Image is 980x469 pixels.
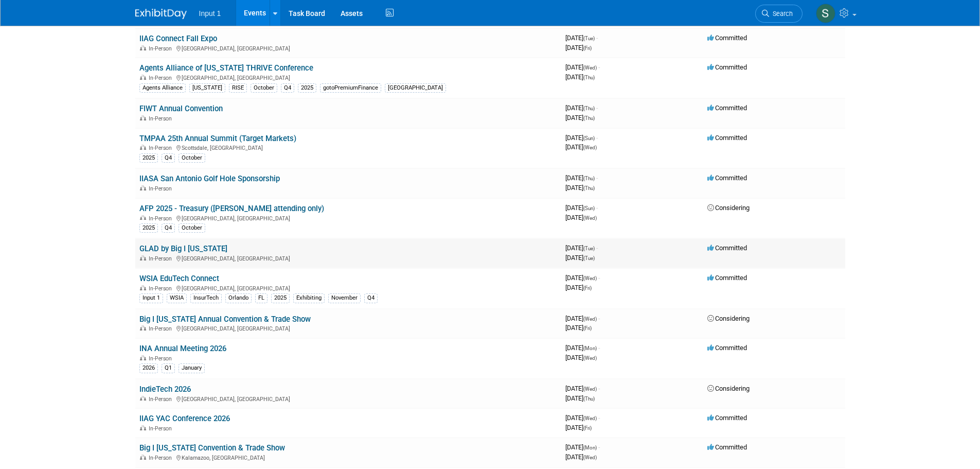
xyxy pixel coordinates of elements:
[583,135,595,141] span: (Sun)
[565,424,592,431] span: [DATE]
[583,316,597,322] span: (Wed)
[596,244,598,252] span: -
[139,204,324,213] a: AFP 2025 - Treasury ([PERSON_NAME] attending only)
[139,363,158,373] div: 2026
[707,274,747,282] span: Committed
[139,284,557,292] div: [GEOGRAPHIC_DATA], [GEOGRAPHIC_DATA]
[139,34,217,43] a: IIAG Connect Fall Expo
[140,396,146,401] img: In-Person Event
[583,246,595,251] span: (Tue)
[135,9,187,19] img: ExhibitDay
[596,134,598,142] span: -
[565,443,600,451] span: [DATE]
[565,394,595,402] span: [DATE]
[149,45,175,52] span: In-Person
[139,385,191,394] a: IndieTech 2026
[179,153,205,163] div: October
[583,255,595,261] span: (Tue)
[583,176,595,181] span: (Thu)
[707,174,747,182] span: Committed
[596,204,598,212] span: -
[162,223,175,233] div: Q4
[583,185,595,191] span: (Thu)
[598,385,600,392] span: -
[139,174,280,183] a: IIASA San Antonio Golf Hole Sponsorship
[140,425,146,430] img: In-Person Event
[583,425,592,431] span: (Fri)
[149,185,175,192] span: In-Person
[199,9,221,18] span: Input 1
[596,104,598,112] span: -
[139,223,158,233] div: 2025
[565,73,595,81] span: [DATE]
[140,145,146,150] img: In-Person Event
[583,275,597,281] span: (Wed)
[565,34,598,42] span: [DATE]
[583,396,595,402] span: (Thu)
[707,443,747,451] span: Committed
[583,45,592,51] span: (Fri)
[598,274,600,282] span: -
[281,83,294,93] div: Q4
[149,455,175,461] span: In-Person
[149,75,175,81] span: In-Person
[769,10,793,18] span: Search
[271,293,290,303] div: 2025
[139,143,557,151] div: Scottsdale, [GEOGRAPHIC_DATA]
[583,215,597,221] span: (Wed)
[565,354,597,361] span: [DATE]
[140,455,146,460] img: In-Person Event
[139,244,227,253] a: GLAD by Big I [US_STATE]
[167,293,187,303] div: WSIA
[139,134,296,143] a: TMPAA 25th Annual Summit (Target Markets)
[385,83,446,93] div: [GEOGRAPHIC_DATA]
[149,425,175,432] span: In-Person
[565,104,598,112] span: [DATE]
[565,214,597,221] span: [DATE]
[565,174,598,182] span: [DATE]
[139,443,285,453] a: Big I [US_STATE] Convention & Trade Show
[139,83,186,93] div: Agents Alliance
[583,386,597,392] span: (Wed)
[179,363,205,373] div: January
[565,184,595,192] span: [DATE]
[139,214,557,222] div: [GEOGRAPHIC_DATA], [GEOGRAPHIC_DATA]
[596,174,598,182] span: -
[139,414,230,423] a: IIAG YAC Conference 2026
[565,134,598,142] span: [DATE]
[229,83,247,93] div: RISE
[583,355,597,361] span: (Wed)
[583,415,597,421] span: (Wed)
[139,453,557,461] div: Kalamazoo, [GEOGRAPHIC_DATA]
[707,385,750,392] span: Considering
[816,4,835,23] img: Susan Stout
[598,344,600,352] span: -
[707,315,750,322] span: Considering
[139,315,311,324] a: Big I [US_STATE] Annual Convention & Trade Show
[565,244,598,252] span: [DATE]
[565,44,592,51] span: [DATE]
[565,63,600,71] span: [DATE]
[583,115,595,121] span: (Thu)
[583,285,592,291] span: (Fri)
[139,63,313,73] a: Agents Alliance of [US_STATE] THRIVE Conference
[565,143,597,151] span: [DATE]
[598,443,600,451] span: -
[364,293,378,303] div: Q4
[565,315,600,322] span: [DATE]
[596,34,598,42] span: -
[755,5,803,23] a: Search
[707,344,747,352] span: Committed
[140,255,146,260] img: In-Person Event
[707,134,747,142] span: Committed
[149,145,175,151] span: In-Person
[139,44,557,52] div: [GEOGRAPHIC_DATA], [GEOGRAPHIC_DATA]
[583,36,595,41] span: (Tue)
[583,345,597,351] span: (Mon)
[162,153,175,163] div: Q4
[583,65,597,71] span: (Wed)
[140,355,146,360] img: In-Person Event
[565,344,600,352] span: [DATE]
[140,185,146,190] img: In-Person Event
[189,83,225,93] div: [US_STATE]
